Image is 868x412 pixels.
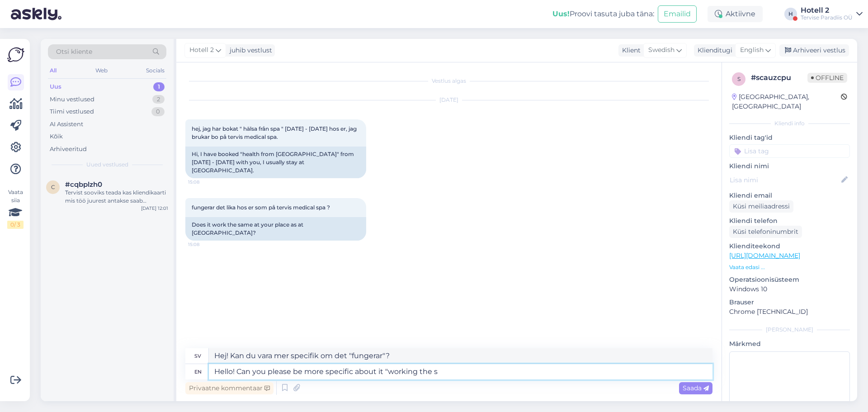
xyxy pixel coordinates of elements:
[188,241,222,248] span: 15:08
[209,348,712,364] textarea: Hej! Kan du vara mer specifik om det "fungerar"?
[51,184,55,190] span: c
[658,5,697,23] button: Emailid
[784,8,797,20] div: H
[209,364,712,379] textarea: Hello! Can you please be more specific about it "working the
[729,339,850,349] p: Märkmed
[194,348,201,364] div: sv
[151,107,165,116] div: 0
[7,221,24,229] div: 0 / 3
[729,216,850,226] p: Kliendi telefon
[552,9,570,18] b: Uus!
[779,44,849,57] div: Arhiveeri vestlus
[86,161,128,169] span: Uued vestlused
[732,92,841,111] div: [GEOGRAPHIC_DATA], [GEOGRAPHIC_DATA]
[185,382,274,394] div: Privaatne kommentaar
[729,119,850,128] div: Kliendi info
[189,45,214,55] span: Hotell 2
[56,47,92,57] span: Otsi kliente
[648,45,675,55] span: Swedish
[141,205,168,212] div: [DATE] 12:01
[729,326,850,334] div: [PERSON_NAME]
[729,144,850,158] input: Lisa tag
[694,46,732,55] div: Klienditugi
[7,46,24,63] img: Askly Logo
[729,242,850,251] p: Klienditeekond
[185,217,366,241] div: Does it work the same at your place as at [GEOGRAPHIC_DATA]?
[801,7,863,21] a: Hotell 2Tervise Paradiis OÜ
[708,6,763,22] div: Aktiivne
[188,179,222,185] span: 15:08
[730,175,840,185] input: Lisa nimi
[729,263,850,271] p: Vaata edasi ...
[729,284,850,294] p: Windows 10
[226,46,272,55] div: juhib vestlust
[192,125,358,140] span: hej, jag har bokat " hälsa från spa " [DATE] - [DATE] hos er, jag brukar bo på tervis medical spa.
[50,95,94,104] div: Minu vestlused
[683,384,709,392] span: Saada
[185,77,712,85] div: Vestlus algas
[65,180,102,189] span: #cqbplzh0
[729,226,802,238] div: Küsi telefoninumbrit
[801,14,853,21] div: Tervise Paradiis OÜ
[729,161,850,171] p: Kliendi nimi
[48,65,58,76] div: All
[144,65,166,76] div: Socials
[801,7,853,14] div: Hotell 2
[194,364,202,379] div: en
[729,133,850,142] p: Kliendi tag'id
[50,82,61,91] div: Uus
[50,145,87,154] div: Arhiveeritud
[729,191,850,200] p: Kliendi email
[729,307,850,317] p: Chrome [TECHNICAL_ID]
[7,188,24,229] div: Vaata siia
[751,72,807,83] div: # scauzcpu
[729,200,793,213] div: Küsi meiliaadressi
[618,46,641,55] div: Klient
[185,147,366,178] div: Hi, I have booked "health from [GEOGRAPHIC_DATA]" from [DATE] - [DATE] with you, I usually stay a...
[153,82,165,91] div: 1
[50,132,63,141] div: Kõik
[185,96,712,104] div: [DATE]
[740,45,764,55] span: English
[737,76,741,82] span: s
[50,120,83,129] div: AI Assistent
[94,65,109,76] div: Web
[807,73,847,83] span: Offline
[65,189,168,205] div: Tervist sooviks teada kas kliendikaarti mis töö juurest antakse saab kasutada piljardi või bowlin...
[192,204,330,211] span: fungerar det lika hos er som på tervis medical spa ?
[152,95,165,104] div: 2
[729,298,850,307] p: Brauser
[552,9,654,19] div: Proovi tasuta juba täna:
[50,107,94,116] div: Tiimi vestlused
[729,251,800,260] a: [URL][DOMAIN_NAME]
[729,275,850,284] p: Operatsioonisüsteem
